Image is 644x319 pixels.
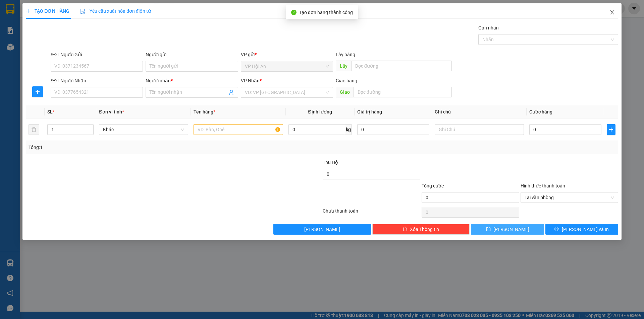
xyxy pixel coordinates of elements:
[432,105,527,118] th: Ghi chú
[241,78,260,83] span: VP Nhận
[229,90,234,95] span: user-add
[486,227,491,232] span: save
[357,109,382,114] span: Giá trị hàng
[493,226,529,233] span: [PERSON_NAME]
[194,109,215,114] span: Tên hàng
[308,109,332,114] span: Định lượng
[99,109,124,114] span: Đơn vị tính
[51,51,143,58] div: SĐT Người Gửi
[402,227,407,232] span: delete
[410,226,439,233] span: Xóa Thông tin
[545,224,618,235] button: printer[PERSON_NAME] và In
[372,224,470,235] button: deleteXóa Thông tin
[26,8,69,14] span: TẠO ĐƠN HÀNG
[29,144,249,151] div: Tổng: 1
[51,77,143,84] div: SĐT Người Nhận
[336,87,354,97] span: Giao
[33,89,43,94] span: plus
[562,226,609,233] span: [PERSON_NAME] và In
[529,109,552,114] span: Cước hàng
[336,52,355,57] span: Lấy hàng
[273,224,371,235] button: [PERSON_NAME]
[47,109,53,114] span: SL
[304,226,340,233] span: [PERSON_NAME]
[80,8,151,14] span: Yêu cầu xuất hóa đơn điện tử
[299,10,353,15] span: Tạo đơn hàng thành công
[525,192,614,203] span: Tại văn phòng
[351,61,452,71] input: Dọc đường
[245,61,329,71] span: VP Hội An
[29,124,39,135] button: delete
[471,224,544,235] button: save[PERSON_NAME]
[435,124,524,135] input: Ghi Chú
[607,127,615,132] span: plus
[103,125,184,135] span: Khác
[322,207,421,219] div: Chưa thanh toán
[603,3,622,22] button: Close
[194,124,283,135] input: VD: Bàn, Ghế
[609,10,615,15] span: close
[354,87,452,97] input: Dọc đường
[146,77,238,84] div: Người nhận
[554,227,559,232] span: printer
[478,25,499,30] label: Gán nhãn
[323,160,338,165] span: Thu Hộ
[357,124,429,135] input: 0
[241,51,333,58] div: VP gửi
[26,9,31,13] span: plus
[291,10,297,15] span: check-circle
[80,9,86,14] img: icon
[336,61,351,71] span: Lấy
[146,51,238,58] div: Người gửi
[521,183,565,188] label: Hình thức thanh toán
[32,86,43,97] button: plus
[607,124,615,135] button: plus
[422,183,444,188] span: Tổng cước
[345,124,352,135] span: kg
[336,78,357,83] span: Giao hàng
